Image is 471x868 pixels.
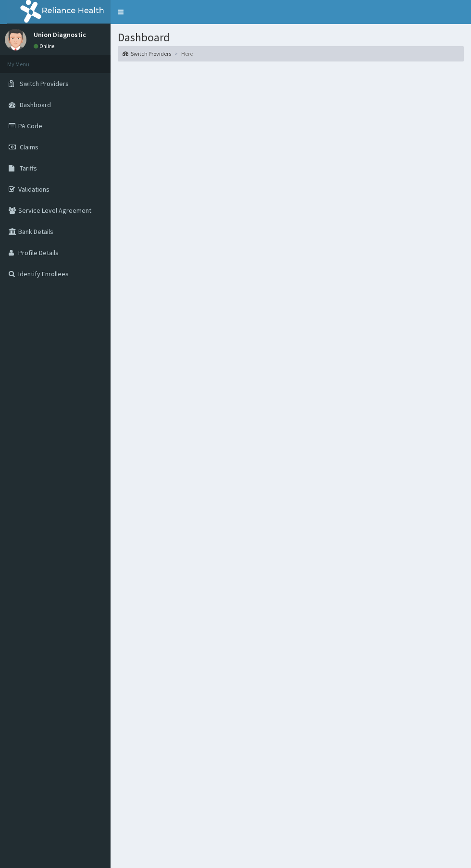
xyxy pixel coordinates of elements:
[118,31,464,44] h1: Dashboard
[5,29,26,50] img: User Image
[20,143,38,151] span: Claims
[172,49,193,58] li: Here
[20,100,51,109] span: Dashboard
[123,49,171,58] a: Switch Providers
[34,43,57,49] a: Online
[34,31,86,38] p: Union Diagnostic
[20,79,69,88] span: Switch Providers
[20,164,37,172] span: Tariffs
